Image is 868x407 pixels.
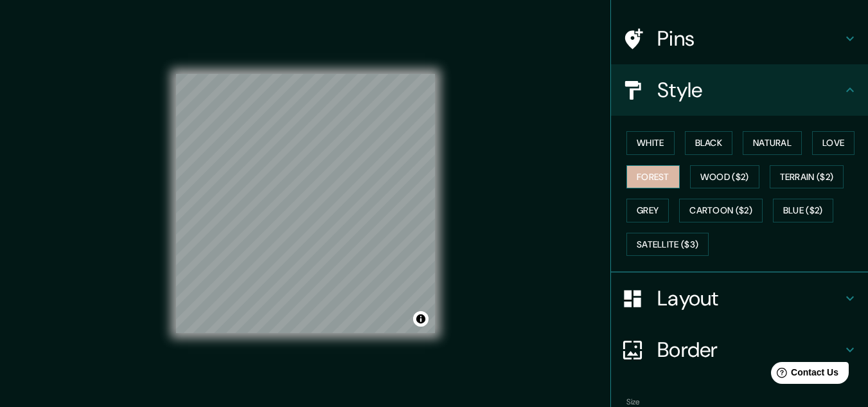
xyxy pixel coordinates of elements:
[626,233,709,257] button: Satellite ($3)
[773,199,833,222] button: Blue ($2)
[812,131,855,155] button: Love
[690,165,759,189] button: Wood ($2)
[626,165,680,189] button: Forest
[657,26,842,51] h4: Pins
[626,199,669,222] button: Grey
[679,199,763,222] button: Cartoon ($2)
[611,64,868,116] div: Style
[743,131,802,155] button: Natural
[176,74,435,333] canvas: Map
[657,285,842,311] h4: Layout
[685,131,733,155] button: Black
[754,357,854,393] iframe: Help widget launcher
[611,13,868,64] div: Pins
[413,311,429,327] button: Toggle attribution
[657,77,842,103] h4: Style
[626,131,675,155] button: White
[657,337,842,363] h4: Border
[611,324,868,375] div: Border
[770,165,844,189] button: Terrain ($2)
[611,273,868,324] div: Layout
